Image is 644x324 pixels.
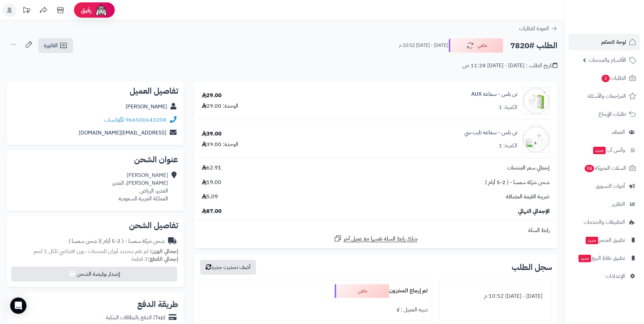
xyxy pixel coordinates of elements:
[523,87,549,114] img: 1732538124-Slide7-90x90.JPG
[94,3,108,17] img: ai-face.png
[601,37,626,47] span: لوحة التحكم
[569,160,640,176] a: السلات المتروكة98
[586,237,598,244] span: جديد
[578,255,591,262] span: جديد
[612,127,625,137] span: العملاء
[612,199,625,209] span: التقارير
[569,106,640,122] a: طلبات الإرجاع
[507,164,550,172] span: إجمالي سعر المنتجات
[197,227,555,234] div: رابط السلة
[569,214,640,230] a: التطبيقات والخدمات
[399,42,448,49] small: [DATE] - [DATE] 10:52 م
[569,250,640,266] a: تطبيق نقاط البيعجديد
[569,70,640,86] a: الطلبات3
[464,129,517,137] a: تن بلس - سماعه تايب سي
[69,237,100,245] span: ( شحن سمسا )
[69,237,165,245] div: شحن شركة سمسا - ( 2-5 أيام )
[569,268,640,284] a: الإعدادات
[79,129,166,137] a: [EMAIL_ADDRESS][DOMAIN_NAME]
[569,34,640,50] a: لوحة التحكم
[462,62,557,70] div: تاريخ الطلب : [DATE] - [DATE] 11:28 ص
[12,156,178,164] h2: عنوان الشحن
[598,14,638,29] img: logo-2.png
[512,263,552,271] h3: سجل الطلب
[126,103,167,111] a: [PERSON_NAME]
[389,287,428,295] b: تم إرجاع المخزون
[202,193,218,201] span: 5.09
[569,178,640,194] a: أدوات التسويق
[584,163,626,173] span: السلات المتروكة
[443,290,548,303] div: [DATE] - [DATE] 10:52 م
[595,181,625,191] span: أدوات التسويق
[11,267,177,282] button: إصدار بوليصة الشحن
[569,142,640,158] a: وآتس آبجديد
[106,314,165,322] div: (Tap) الدفع بالبطاقات البنكية
[112,172,168,202] div: [PERSON_NAME] [PERSON_NAME]، الغدير الغدير، الرياض المملكة العربية السعودية
[589,55,626,65] span: الأقسام والمنتجات
[519,24,557,33] a: العودة للطلبات
[584,165,594,173] span: 98
[202,92,222,100] div: 29.00
[104,116,124,124] a: واتساب
[44,41,58,50] span: الفاتورة
[204,303,428,317] div: تنبيه العميل : لا
[499,104,517,111] div: الكمية: 1
[523,126,549,153] img: 1754817243-10%D8%AD%20%D8%B3%D9%8A-90x90.jpg
[137,300,178,308] h2: طريقة الدفع
[506,193,550,201] span: ضريبة القيمة المضافة
[593,147,606,154] span: جديد
[131,255,178,263] small: 2 قطعة
[606,271,625,281] span: الإعدادات
[200,260,256,275] button: أضف تحديث جديد
[334,234,418,243] a: شارك رابط السلة نفسها مع عميل آخر
[499,142,517,150] div: الكمية: 1
[599,109,626,119] span: طلبات الإرجاع
[202,164,221,172] span: 62.91
[601,73,626,83] span: الطلبات
[584,217,625,227] span: التطبيقات والخدمات
[12,221,178,230] h2: تفاصيل الشحن
[449,38,503,53] button: ملغي
[202,208,222,215] span: 87.00
[202,179,221,186] span: 19.00
[12,87,178,95] h2: تفاصيل العميل
[202,130,222,138] div: 39.00
[510,39,557,53] h2: الطلب #7820
[38,38,73,53] a: الفاتورة
[18,3,35,19] a: تحديثات المنصة
[592,145,625,155] span: وآتس آب
[585,235,625,245] span: تطبيق المتجر
[602,75,610,83] span: 3
[485,179,550,186] span: شحن شركة سمسا - ( 2-5 أيام )
[588,91,626,101] span: المراجعات والأسئلة
[578,253,625,263] span: تطبيق نقاط البيع
[202,141,238,148] div: الوحدة: 39.00
[569,124,640,140] a: العملاء
[569,196,640,212] a: التقارير
[335,284,389,298] div: ملغي
[569,232,640,248] a: تطبيق المتجرجديد
[569,88,640,104] a: المراجعات والأسئلة
[10,298,26,314] div: Open Intercom Messenger
[34,247,148,255] span: لم تقم بتحديد أوزان للمنتجات ، وزن افتراضي للكل 1 كجم
[126,116,166,124] a: 966506643208
[150,247,178,255] strong: إجمالي الوزن:
[519,24,549,33] span: العودة للطلبات
[344,235,418,243] span: شارك رابط السلة نفسها مع عميل آخر
[471,90,517,98] a: تن بلس - سماعه AUX
[148,255,178,263] strong: إجمالي القطع:
[202,102,238,110] div: الوحدة: 29.00
[81,6,92,14] span: رفيق
[518,208,550,215] span: الإجمالي النهائي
